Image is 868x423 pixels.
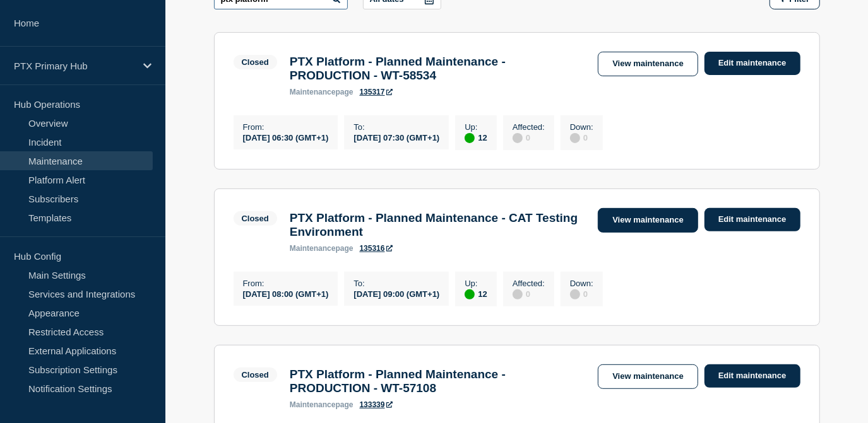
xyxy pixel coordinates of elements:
p: Affected : [513,122,545,132]
p: Down : [570,279,593,288]
div: 0 [570,288,593,299]
p: From : [243,279,329,288]
a: 135317 [360,88,393,96]
div: [DATE] 08:00 (GMT+1) [243,288,329,299]
div: [DATE] 09:00 (GMT+1) [354,288,439,299]
div: Closed [242,370,269,380]
div: [DATE] 07:30 (GMT+1) [354,132,439,142]
p: Up : [465,122,487,132]
a: View maintenance [598,364,698,389]
p: Affected : [513,279,545,288]
a: View maintenance [598,208,698,233]
p: To : [354,122,439,132]
div: Closed [242,214,269,223]
p: PTX Primary Hub [14,61,135,71]
h3: PTX Platform - Planned Maintenance - CAT Testing Environment [290,211,586,239]
div: 0 [513,288,545,299]
div: up [465,289,475,299]
p: Up : [465,279,487,288]
div: disabled [513,289,523,299]
div: Closed [242,57,269,67]
h3: PTX Platform - Planned Maintenance - PRODUCTION - WT-58534 [290,55,586,83]
div: 0 [570,132,593,143]
a: Edit maintenance [705,208,800,231]
div: disabled [570,289,580,299]
div: disabled [513,133,523,143]
span: maintenance [290,88,336,96]
a: Edit maintenance [705,52,800,75]
div: up [465,133,475,143]
a: Edit maintenance [705,364,800,388]
div: [DATE] 06:30 (GMT+1) [243,132,329,142]
span: maintenance [290,244,336,253]
span: maintenance [290,400,336,409]
h3: PTX Platform - Planned Maintenance - PRODUCTION - WT-57108 [290,368,586,395]
p: page [290,88,354,96]
a: View maintenance [598,52,698,76]
p: page [290,244,354,253]
div: 12 [465,288,487,299]
p: From : [243,122,329,132]
p: To : [354,279,439,288]
p: page [290,400,354,409]
a: 133339 [360,400,393,409]
a: 135316 [360,244,393,253]
div: 0 [513,132,545,143]
div: disabled [570,133,580,143]
p: Down : [570,122,593,132]
div: 12 [465,132,487,143]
